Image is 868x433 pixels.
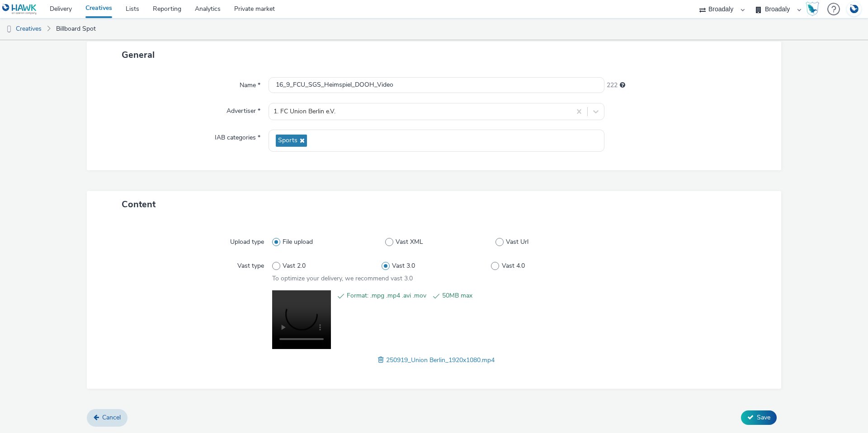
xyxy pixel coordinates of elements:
[442,290,522,301] span: 50MB max
[757,413,770,422] span: Save
[226,234,268,247] label: Upload type
[806,2,823,16] a: Hawk Academy
[741,410,777,425] button: Save
[272,274,413,283] span: To optimize your delivery, we recommend vast 3.0
[87,409,127,426] a: Cancel
[5,25,14,34] img: dooh
[278,137,297,144] span: Sports
[269,77,604,93] input: Name
[2,4,37,15] img: undefined Logo
[52,18,100,40] a: Billboard Spot
[234,258,268,270] label: Vast type
[211,130,264,142] label: IAB categories *
[283,261,306,270] span: Vast 2.0
[347,290,426,301] span: Format: .mpg .mp4 .avi .mov
[122,198,156,210] span: Content
[607,81,618,90] span: 222
[392,261,415,270] span: Vast 3.0
[806,2,819,16] img: Hawk Academy
[847,2,861,17] img: Account DE
[502,261,525,270] span: Vast 4.0
[396,237,423,247] span: Vast XML
[386,356,495,364] span: 250919_Union Berlin_1920x1080.mp4
[620,81,625,90] div: Maximum 255 characters
[223,103,264,116] label: Advertiser *
[102,413,121,422] span: Cancel
[122,49,155,61] span: General
[236,77,264,90] label: Name *
[283,237,313,247] span: File upload
[506,237,528,247] span: Vast Url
